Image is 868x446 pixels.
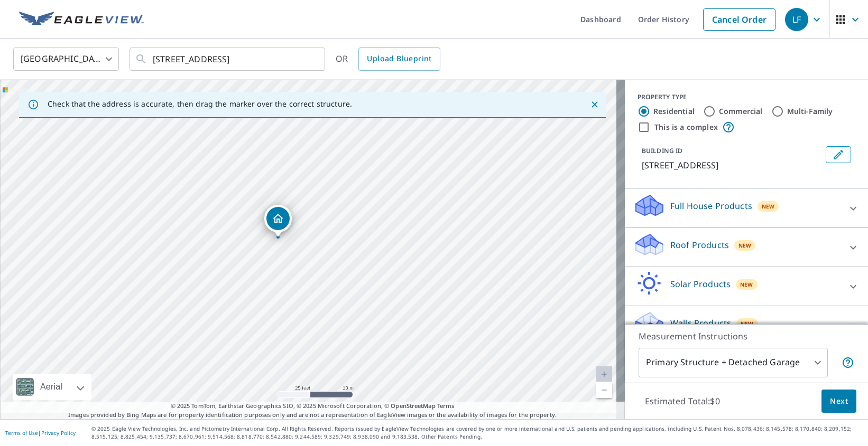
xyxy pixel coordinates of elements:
[787,106,833,117] label: Multi-Family
[653,106,695,117] label: Residential
[762,202,775,211] span: New
[638,92,855,102] div: PROPERTY TYPE
[826,146,851,163] button: Edit building 1
[91,425,863,441] p: © 2025 Eagle View Technologies, Inc. and Pictometry International Corp. All Rights Reserved. Repo...
[633,232,860,262] div: Roof ProductsNew
[670,200,752,212] p: Full House Products
[633,193,860,223] div: Full House ProductsNew
[171,402,455,411] span: © 2025 TomTom, Earthstar Geographics SIO, © 2025 Microsoft Corporation, ©
[41,429,76,436] a: Privacy Policy
[654,122,718,132] label: This is a complex
[830,395,848,408] span: Next
[19,12,144,27] img: EV Logo
[336,48,440,71] div: OR
[639,348,828,377] div: Primary Structure + Detached Garage
[153,44,303,74] input: Search by address or latitude-longitude
[738,241,752,250] span: New
[596,382,612,398] a: Current Level 20, Zoom Out
[48,99,352,109] p: Check that the address is accurate, then drag the marker over the correct structure.
[670,317,731,329] p: Walls Products
[639,330,854,343] p: Measurement Instructions
[785,8,808,31] div: LF
[358,48,440,71] a: Upload Blueprint
[633,271,860,301] div: Solar ProductsNew
[642,146,682,155] p: BUILDING ID
[719,106,763,117] label: Commercial
[821,390,856,413] button: Next
[391,402,435,410] a: OpenStreetMap
[367,52,431,65] span: Upload Blueprint
[264,205,292,238] div: Dropped pin, building 1, Residential property, 545 Leather Hinge Trl Roswell, GA 30075
[741,319,754,328] span: New
[642,159,821,172] p: [STREET_ADDRESS]
[437,402,455,410] a: Terms
[13,44,119,74] div: [GEOGRAPHIC_DATA]
[670,278,731,290] p: Solar Products
[37,374,66,400] div: Aerial
[703,8,775,31] a: Cancel Order
[740,280,753,289] span: New
[842,356,854,369] span: Your report will include the primary structure and a detached garage if one exists.
[13,374,91,400] div: Aerial
[633,310,860,340] div: Walls ProductsNew
[670,239,729,251] p: Roof Products
[5,429,38,436] a: Terms of Use
[596,366,612,382] a: Current Level 20, Zoom In Disabled
[588,98,602,111] button: Close
[636,390,728,413] p: Estimated Total: $0
[5,430,76,436] p: |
